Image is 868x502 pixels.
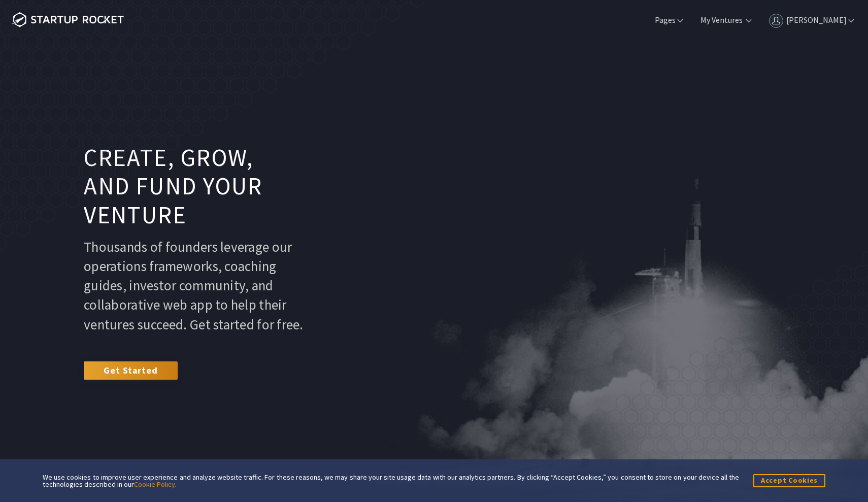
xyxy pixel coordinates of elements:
[134,480,175,489] a: Cookie Policy
[753,474,825,487] button: Accept Cookies
[84,144,306,230] h1: Create, grow, and fund your venture
[84,237,306,333] p: Thousands of founders leverage our operations frameworks, coaching guides, investor community, an...
[767,14,856,25] a: [PERSON_NAME]
[653,14,685,25] a: Pages
[84,361,178,380] a: Get Started
[698,14,743,25] a: My Ventures
[43,474,739,488] div: We use cookies to improve user experience and analyze website traffic. For these reasons, we may ...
